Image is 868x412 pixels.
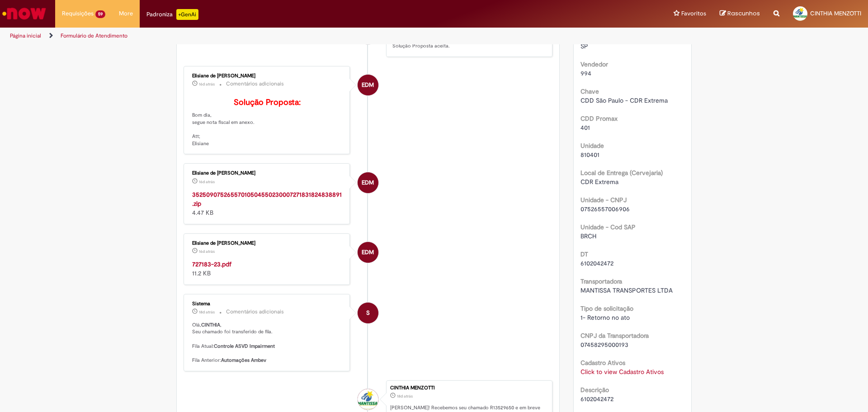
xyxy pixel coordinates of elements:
img: ServiceNow [1,5,47,23]
div: CINTHIA MENZOTTI [358,389,378,410]
span: 16d atrás [199,81,215,87]
span: MANTISSA TRANSPORTES LTDA [580,286,673,294]
span: EDM [362,74,374,96]
span: EDM [362,242,374,263]
a: Página inicial [10,32,41,39]
div: Elisiane de [PERSON_NAME] [192,73,343,79]
span: Favoritos [681,9,706,18]
b: Local de Entrega (Cervejaria) [580,169,663,177]
b: Solução Proposta: [234,97,301,108]
time: 15/09/2025 08:08:28 [199,179,215,185]
div: System [358,303,378,323]
span: Rascunhos [727,9,760,18]
p: Olá, , Seu chamado foi transferido de fila. Fila Atual: Fila Anterior: [192,322,343,364]
b: Unidade - Cod SAP [580,223,636,231]
span: 401 [580,123,590,132]
span: 16d atrás [199,249,215,254]
b: CNPJ da Transportadora [580,331,649,340]
span: 07458295000193 [580,341,628,349]
small: Comentários adicionais [226,80,284,88]
a: Click to view Cadastro Ativos [580,368,664,376]
div: Elisiane de Moura Cardozo [358,172,378,193]
span: 1- Retorno no ato [580,313,630,322]
b: Chave [580,87,599,95]
span: 18d atrás [199,309,215,315]
span: 810401 [580,151,599,159]
span: S [366,302,370,324]
a: Rascunhos [720,9,760,18]
span: 18d atrás [397,393,413,399]
b: Vendedor [580,60,608,68]
span: CINTHIA MENZOTTI [810,9,861,17]
time: 13/09/2025 12:20:29 [397,393,413,399]
span: More [119,9,133,18]
span: EDM [362,172,374,194]
b: Controle ASVD Impairment [214,343,275,350]
div: 11.2 KB [192,260,343,278]
p: Bom dia, segue nota fiscal em anexo. Att; Elisiane [192,98,343,147]
b: CINTHIA [201,322,220,328]
b: Cadastro Ativos [580,359,625,367]
b: Automações Ambev [221,357,266,364]
b: Tipo de solicitação [580,304,633,313]
small: Comentários adicionais [226,308,284,316]
span: BRCH [580,232,596,240]
span: Requisições [62,9,94,18]
a: 727183-23.pdf [192,260,231,268]
div: Elisiane de Moura Cardozo [358,242,378,263]
span: 59 [95,10,105,18]
time: 15/09/2025 08:08:27 [199,249,215,254]
ul: Trilhas de página [7,28,572,44]
div: CINTHIA MENZOTTI [390,385,547,391]
div: Padroniza [146,9,198,20]
span: CDR Extrema [580,178,618,186]
a: Formulário de Atendimento [61,32,127,39]
b: DT [580,250,588,258]
b: Unidade - CNPJ [580,196,627,204]
time: 15/09/2025 08:08:30 [199,81,215,87]
b: CDD Promax [580,114,618,123]
time: 13/09/2025 12:20:32 [199,309,215,315]
span: 6102042472 [580,395,613,403]
div: Elisiane de [PERSON_NAME] [192,241,343,246]
span: CDD São Paulo - CDR Extrema [580,96,668,104]
p: Solução Proposta aceita. [392,43,543,50]
p: +GenAi [176,9,198,20]
b: Unidade [580,142,604,150]
a: 35250907526557010504550230007271831824838891.zip [192,190,342,208]
div: 4.47 KB [192,190,343,217]
b: Transportadora [580,277,622,285]
div: Elisiane de Moura Cardozo [358,75,378,95]
b: Descrição [580,386,609,394]
span: 994 [580,69,591,77]
div: Sistema [192,301,343,307]
span: 6102042472 [580,259,613,267]
div: Elisiane de [PERSON_NAME] [192,170,343,176]
span: 16d atrás [199,179,215,185]
span: 07526557006906 [580,205,630,213]
span: SP [580,42,588,50]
